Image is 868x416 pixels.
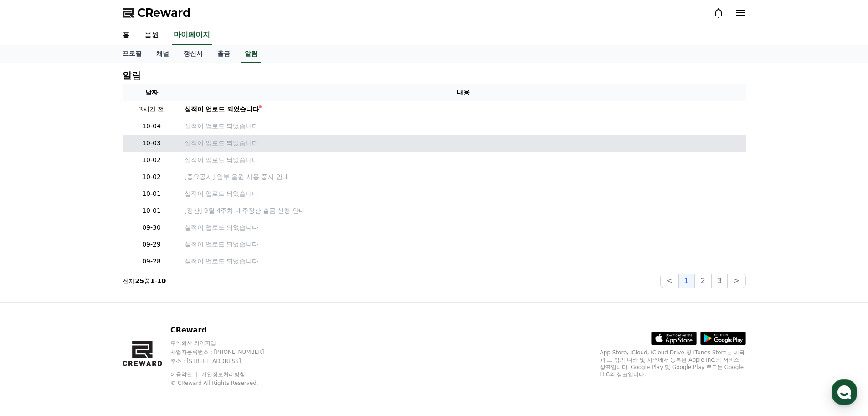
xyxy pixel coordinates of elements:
[172,26,212,45] a: 마이페이지
[170,325,282,336] p: CReward
[678,274,695,288] button: 1
[181,84,746,101] th: 내용
[185,206,742,216] a: [정산] 9월 4주차 매주정산 출금 신청 안내
[115,26,137,45] a: 홈
[118,290,175,312] a: 설정
[150,277,155,284] strong: 1
[170,339,282,347] p: 주식회사 와이피랩
[3,290,60,312] a: 홈
[126,105,177,114] p: 3시간 전
[126,257,177,266] p: 09-28
[123,70,141,80] h4: 알림
[149,45,176,63] a: 채널
[176,45,210,63] a: 정산서
[126,206,177,216] p: 10-01
[60,290,118,312] a: 대화
[185,172,742,182] a: [중요공지] 일부 음원 사용 중지 안내
[185,189,742,199] a: 실적이 업로드 되었습니다
[201,371,245,378] a: 개인정보처리방침
[126,138,177,148] p: 10-03
[126,155,177,165] p: 10-02
[115,45,149,63] a: 프로필
[123,5,191,20] a: CReward
[137,5,191,20] span: CReward
[210,45,237,63] a: 출금
[126,172,177,182] p: 10-02
[137,26,166,45] a: 음원
[185,240,742,249] a: 실적이 업로드 되었습니다
[660,274,678,288] button: <
[241,45,261,63] a: 알림
[185,223,742,232] a: 실적이 업로드 되었습니다
[695,274,711,288] button: 2
[126,240,177,249] p: 09-29
[185,121,742,131] a: 실적이 업로드 되었습니다
[711,274,728,288] button: 3
[170,379,282,387] p: © CReward All Rights Reserved.
[170,371,199,378] a: 이용약관
[170,348,282,356] p: 사업자등록번호 : [PHONE_NUMBER]
[126,189,177,199] p: 10-01
[157,277,166,284] strong: 10
[185,257,742,266] a: 실적이 업로드 되었습니다
[29,303,34,311] span: 홈
[170,358,282,365] p: 주소 : [STREET_ADDRESS]
[135,277,144,284] strong: 25
[126,121,177,131] p: 10-04
[185,138,742,148] a: 실적이 업로드 되었습니다
[185,155,742,165] a: 실적이 업로드 되었습니다
[123,276,166,285] p: 전체 중 -
[185,105,742,114] a: 실적이 업로드 되었습니다
[600,349,746,378] p: App Store, iCloud, iCloud Drive 및 iTunes Store는 미국과 그 밖의 나라 및 지역에서 등록된 Apple Inc.의 서비스 상표입니다. Goo...
[83,304,94,311] span: 대화
[126,223,177,232] p: 09-30
[185,105,259,114] div: 실적이 업로드 되었습니다
[141,303,152,311] span: 설정
[123,84,181,101] th: 날짜
[728,274,745,288] button: >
